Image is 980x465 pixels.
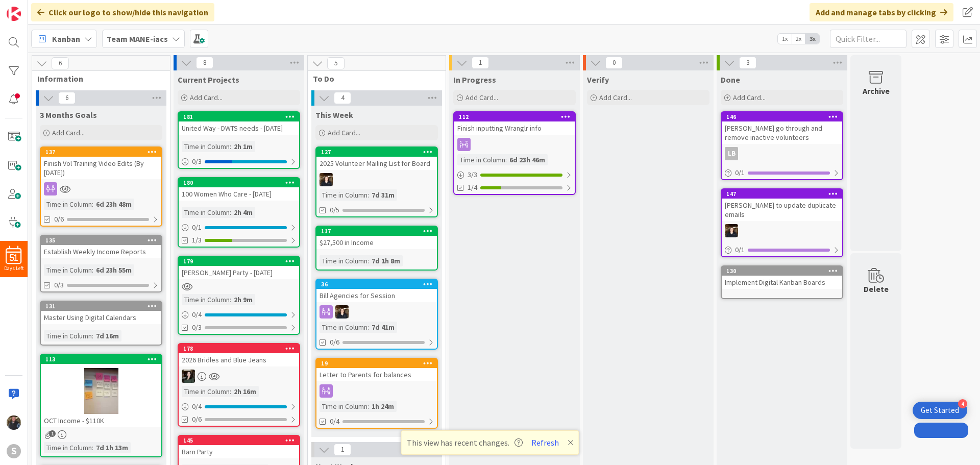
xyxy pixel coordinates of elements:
[230,294,231,305] span: :
[830,30,906,48] input: Quick Filter...
[457,154,505,165] div: Time in Column
[330,416,339,427] span: 0/4
[722,121,842,144] div: [PERSON_NAME] go through and remove inactive volunteers
[321,228,437,235] div: 117
[459,113,575,120] div: 112
[369,189,397,201] div: 7d 31m
[505,154,507,165] span: :
[320,189,367,201] div: Time in Column
[722,276,842,289] div: Implement Digital Kanban Boards
[179,400,299,413] div: 0/4
[321,281,437,288] div: 36
[722,266,842,276] div: 130
[54,280,64,290] span: 0/3
[320,255,367,266] div: Time in Column
[725,147,738,160] div: LB
[316,236,437,249] div: $27,500 in Income
[179,257,299,279] div: 179[PERSON_NAME] Party - [DATE]
[179,221,299,234] div: 0/1
[335,305,349,319] img: KS
[334,92,351,104] span: 4
[93,199,134,210] div: 6d 23h 48m
[231,294,255,305] div: 2h 9m
[52,33,80,45] span: Kanban
[49,430,56,437] span: 1
[41,236,161,245] div: 135
[369,322,397,333] div: 7d 41m
[230,141,231,152] span: :
[179,178,299,201] div: 180100 Women Who Care - [DATE]
[528,436,562,449] button: Refresh
[320,401,367,412] div: Time in Column
[93,442,131,453] div: 7d 1h 13m
[453,75,496,85] span: In Progress
[41,245,161,258] div: Establish Weekly Income Reports
[313,74,433,84] span: To Do
[367,322,369,333] span: :
[45,237,161,244] div: 135
[179,266,299,279] div: [PERSON_NAME] Party - [DATE]
[722,189,842,199] div: 147
[726,190,842,198] div: 147
[183,437,299,444] div: 145
[41,355,161,364] div: 113
[52,128,85,137] span: Add Card...
[37,74,157,84] span: Information
[183,345,299,352] div: 178
[958,399,967,408] div: 4
[805,34,819,44] span: 3x
[921,405,959,415] div: Get Started
[722,112,842,144] div: 146[PERSON_NAME] go through and remove inactive volunteers
[41,302,161,324] div: 131Master Using Digital Calendars
[179,257,299,266] div: 179
[810,3,953,21] div: Add and manage tabs by clicking
[321,360,437,367] div: 19
[722,189,842,221] div: 147[PERSON_NAME] to update duplicate emails
[93,330,121,341] div: 7d 16m
[92,264,93,276] span: :
[230,386,231,397] span: :
[465,93,498,102] span: Add Card...
[369,255,403,266] div: 7d 1h 8m
[44,330,92,341] div: Time in Column
[316,359,437,368] div: 19
[367,189,369,201] span: :
[316,148,437,170] div: 1272025 Volunteer Mailing List for Board
[192,322,202,333] span: 0/3
[454,121,575,135] div: Finish inputting Wranglr info
[722,166,842,179] div: 0/1
[587,75,609,85] span: Verify
[179,353,299,366] div: 2026 Bridles and Blue Jeans
[182,370,195,383] img: AB
[320,322,367,333] div: Time in Column
[316,280,437,289] div: 36
[472,57,489,69] span: 1
[92,442,93,453] span: :
[316,368,437,381] div: Letter to Parents for balances
[468,169,477,180] span: 3 / 3
[231,207,255,218] div: 2h 4m
[316,280,437,302] div: 36Bill Agencies for Session
[179,112,299,121] div: 181
[41,148,161,179] div: 137Finish Vol Training Video Edits (By [DATE])
[41,157,161,179] div: Finish Vol Training Video Edits (By [DATE])
[407,436,523,449] span: This view has recent changes.
[316,173,437,186] div: KS
[182,207,230,218] div: Time in Column
[182,386,230,397] div: Time in Column
[7,444,21,458] div: S
[41,236,161,258] div: 135Establish Weekly Income Reports
[722,199,842,221] div: [PERSON_NAME] to update duplicate emails
[231,386,259,397] div: 2h 16m
[7,7,21,21] img: Visit kanbanzone.com
[52,57,69,69] span: 6
[367,255,369,266] span: :
[183,258,299,265] div: 179
[231,141,255,152] div: 2h 1m
[320,173,333,186] img: KS
[44,199,92,210] div: Time in Column
[330,337,339,348] span: 0/6
[196,57,213,69] span: 8
[41,414,161,427] div: OCT Income - $110K
[179,308,299,321] div: 0/4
